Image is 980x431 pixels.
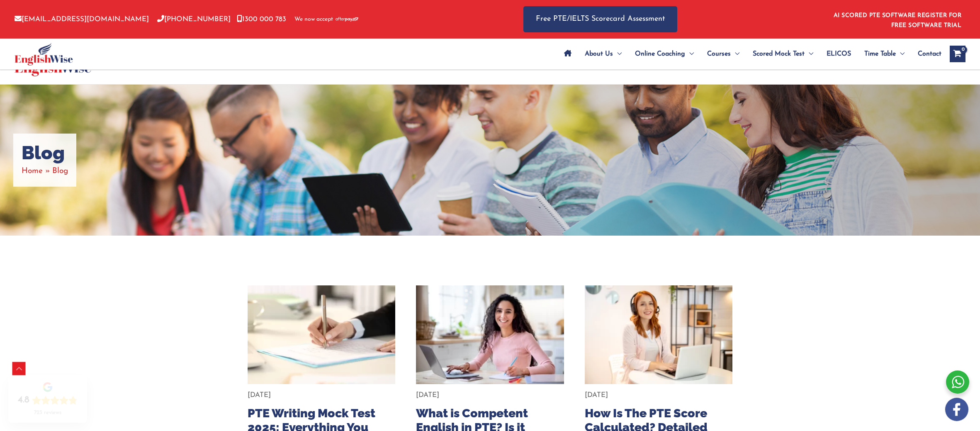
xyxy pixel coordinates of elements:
[248,392,271,399] span: [DATE]
[635,39,685,68] span: Online Coaching
[15,16,149,23] a: [EMAIL_ADDRESS][DOMAIN_NAME]
[834,12,962,29] a: AI SCORED PTE SOFTWARE REGISTER FOR FREE SOFTWARE TRIAL
[416,392,439,399] span: [DATE]
[731,39,739,68] span: Menu Toggle
[685,39,694,68] span: Menu Toggle
[18,394,29,406] div: 4.8
[911,39,941,68] a: Contact
[578,39,628,68] a: About UsMenu Toggle
[707,39,731,68] span: Courses
[52,167,68,175] span: Blog
[827,39,851,68] span: ELICOS
[896,39,905,68] span: Menu Toggle
[22,167,43,175] a: Home
[864,39,896,68] span: Time Table
[613,39,622,68] span: Menu Toggle
[22,164,68,178] nav: Breadcrumbs
[805,39,813,68] span: Menu Toggle
[700,39,746,68] a: CoursesMenu Toggle
[820,39,858,68] a: ELICOS
[15,43,73,66] img: cropped-ew-logo
[22,142,68,164] h1: Blog
[950,46,965,62] a: View Shopping Cart, empty
[829,6,965,33] aside: Header Widget 1
[34,409,61,416] div: 723 reviews
[746,39,820,68] a: Scored Mock TestMenu Toggle
[585,392,608,399] span: [DATE]
[753,39,805,68] span: Scored Mock Test
[523,6,677,32] a: Free PTE/IELTS Scorecard Assessment
[157,16,231,23] a: [PHONE_NUMBER]
[585,39,613,68] span: About Us
[557,39,941,68] nav: Site Navigation: Main Menu
[628,39,700,68] a: Online CoachingMenu Toggle
[237,16,286,23] a: 1300 000 783
[18,394,78,406] div: Rating: 4.8 out of 5
[336,17,358,22] img: Afterpay-Logo
[945,398,968,421] img: white-facebook.png
[294,15,333,24] span: We now accept
[858,39,911,68] a: Time TableMenu Toggle
[918,39,941,68] span: Contact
